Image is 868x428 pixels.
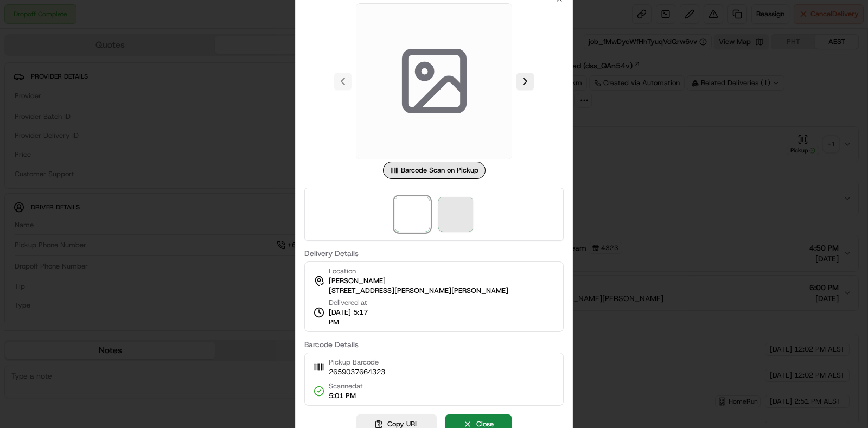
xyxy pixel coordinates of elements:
span: Pickup Barcode [329,357,385,367]
label: Delivery Details [304,250,564,257]
span: 5:01 PM [329,391,363,401]
div: Barcode Scan on Pickup [383,162,486,179]
label: Barcode Details [304,341,564,348]
span: 2659037664323 [329,367,385,377]
span: Delivered at [329,298,379,308]
span: [STREET_ADDRESS][PERSON_NAME][PERSON_NAME] [329,286,508,296]
span: Location [329,266,356,276]
span: [PERSON_NAME] [329,276,386,286]
span: [DATE] 5:17 PM [329,308,379,327]
span: Scanned at [329,381,363,391]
